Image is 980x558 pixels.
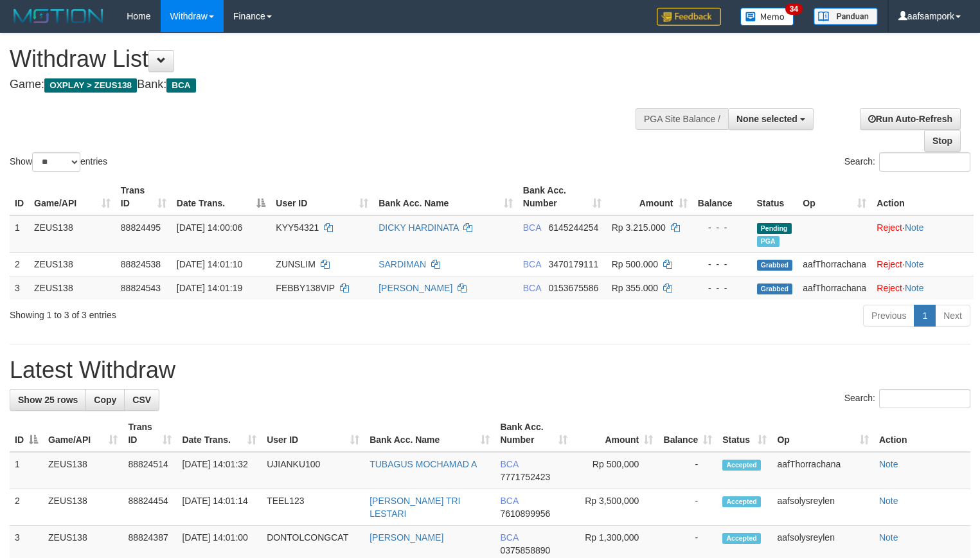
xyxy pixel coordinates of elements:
span: Copy 3470179111 to clipboard [548,259,598,269]
td: UJIANKU100 [262,452,364,489]
th: Status [752,179,798,215]
div: Showing 1 to 3 of 3 entries [10,303,398,321]
span: Show 25 rows [18,395,78,405]
span: KYY54321 [276,222,319,233]
span: BCA [500,496,518,506]
span: Copy [94,395,116,405]
span: Marked by aafsolysreylen [757,236,780,247]
th: Balance: activate to sort column ascending [658,415,717,452]
td: ZEUS138 [29,215,116,253]
a: Note [905,222,924,233]
a: Note [879,459,898,469]
td: ZEUS138 [43,452,123,489]
span: Rp 355.000 [612,283,658,293]
td: 1 [10,452,43,489]
td: 1 [10,215,29,253]
a: Copy [85,389,125,411]
th: Action [871,179,974,215]
label: Show entries [10,152,107,172]
input: Search: [879,152,970,172]
td: Rp 3,500,000 [573,489,659,526]
th: Game/API: activate to sort column ascending [29,179,116,215]
span: [DATE] 14:01:10 [177,259,242,269]
img: Feedback.jpg [657,8,721,26]
span: [DATE] 14:00:06 [177,222,242,233]
a: CSV [124,389,159,411]
a: Reject [877,259,902,269]
span: Rp 500.000 [612,259,658,269]
td: aafThorrachana [797,252,871,276]
a: Stop [924,130,961,152]
span: BCA [166,78,195,93]
span: FEBBY138VIP [276,283,335,293]
span: Rp 3.215.000 [612,222,666,233]
th: Game/API: activate to sort column ascending [43,415,123,452]
input: Search: [879,389,970,408]
img: Button%20Memo.svg [740,8,794,26]
td: - [658,489,717,526]
a: Reject [877,222,902,233]
span: Grabbed [757,283,793,294]
td: [DATE] 14:01:14 [177,489,262,526]
a: TUBAGUS MOCHAMAD A [370,459,477,469]
span: BCA [523,283,541,293]
span: BCA [523,222,541,233]
span: Accepted [722,460,761,471]
td: 88824514 [123,452,177,489]
span: OXPLAY > ZEUS138 [44,78,137,93]
th: Date Trans.: activate to sort column ascending [177,415,262,452]
span: Grabbed [757,260,793,271]
span: CSV [132,395,151,405]
td: [DATE] 14:01:32 [177,452,262,489]
span: 88824543 [121,283,161,293]
th: Op: activate to sort column ascending [797,179,871,215]
a: DICKY HARDINATA [379,222,458,233]
h1: Latest Withdraw [10,357,970,383]
a: Run Auto-Refresh [860,108,961,130]
span: Copy 0375858890 to clipboard [500,545,550,555]
span: Copy 7771752423 to clipboard [500,472,550,482]
a: 1 [914,305,936,327]
span: ZUNSLIM [276,259,315,269]
th: Trans ID: activate to sort column ascending [116,179,172,215]
button: None selected [728,108,814,130]
th: Status: activate to sort column ascending [717,415,772,452]
th: ID: activate to sort column descending [10,415,43,452]
span: Accepted [722,533,761,544]
img: panduan.png [814,8,878,25]
a: SARDIMAN [379,259,426,269]
th: Action [874,415,970,452]
div: - - - [698,282,747,294]
td: ZEUS138 [29,252,116,276]
th: Bank Acc. Name: activate to sort column ascending [373,179,518,215]
div: - - - [698,258,747,271]
td: Rp 500,000 [573,452,659,489]
a: Note [879,532,898,543]
span: BCA [500,532,518,543]
a: Previous [863,305,914,327]
td: ZEUS138 [43,489,123,526]
th: User ID: activate to sort column ascending [262,415,364,452]
td: · [871,276,974,300]
h4: Game: Bank: [10,78,641,91]
td: - [658,452,717,489]
td: aafThorrachana [797,276,871,300]
span: Pending [757,223,792,234]
select: Showentries [32,152,80,172]
td: TEEL123 [262,489,364,526]
label: Search: [844,389,970,408]
th: Balance [693,179,752,215]
th: Bank Acc. Number: activate to sort column ascending [518,179,607,215]
img: MOTION_logo.png [10,6,107,26]
span: 34 [785,3,803,15]
th: User ID: activate to sort column ascending [271,179,373,215]
th: Amount: activate to sort column ascending [573,415,659,452]
span: BCA [523,259,541,269]
th: Date Trans.: activate to sort column descending [172,179,271,215]
td: 2 [10,489,43,526]
span: Accepted [722,496,761,507]
td: ZEUS138 [29,276,116,300]
td: 3 [10,276,29,300]
td: aafThorrachana [772,452,873,489]
th: Bank Acc. Name: activate to sort column ascending [364,415,495,452]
